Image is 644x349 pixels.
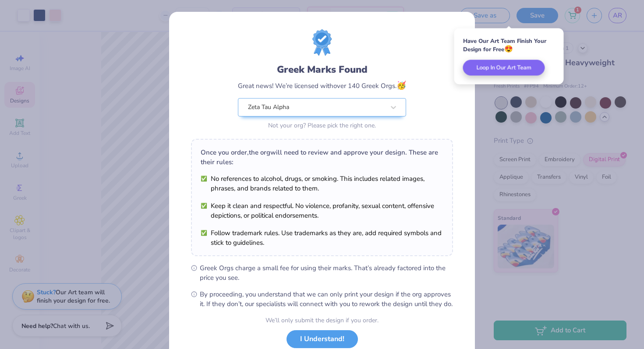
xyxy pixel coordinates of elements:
div: We’ll only submit the design if you order. [265,316,379,325]
div: Once you order, the org will need to review and approve your design. These are their rules: [201,148,443,167]
button: Loop In Our Art Team [463,60,545,76]
img: license-marks-badge.png [312,29,332,56]
span: Greek Orgs charge a small fee for using their marks. That’s already factored into the price you see. [200,263,453,282]
li: Follow trademark rules. Use trademarks as they are, add required symbols and stick to guidelines. [201,228,443,247]
li: Keep it clean and respectful. No violence, profanity, sexual content, offensive depictions, or po... [201,201,443,220]
span: By proceeding, you understand that we can only print your design if the org approves it. If they ... [200,289,453,309]
div: Have Our Art Team Finish Your Design for Free [463,37,555,53]
div: Great news! We’re licensed with over 140 Greek Orgs. [238,80,406,92]
span: 🥳 [396,80,406,91]
div: Not your org? Please pick the right one. [238,121,406,130]
button: I Understand! [287,330,358,348]
li: No references to alcohol, drugs, or smoking. This includes related images, phrases, and brands re... [201,174,443,193]
div: Greek Marks Found [238,63,406,77]
span: 😍 [504,44,513,54]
